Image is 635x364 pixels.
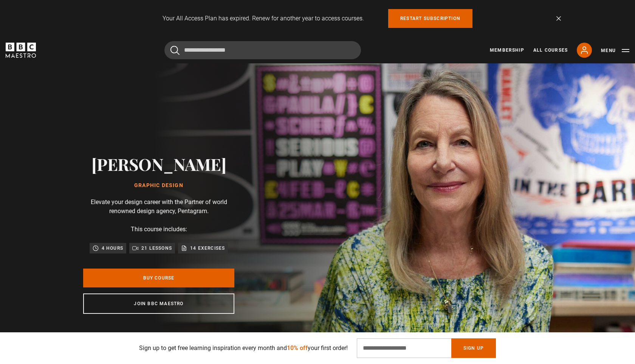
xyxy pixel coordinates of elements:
a: Membership [490,47,524,54]
h2: [PERSON_NAME] [91,154,226,174]
a: Restart subscription [388,9,472,28]
p: Sign up to get free learning inspiration every month and your first order! [139,344,348,353]
a: All Courses [533,47,568,54]
p: 4 hours [102,244,123,252]
p: 14 exercises [190,244,225,252]
a: Buy Course [83,269,234,287]
button: Toggle navigation [601,47,629,54]
svg: BBC Maestro [6,43,36,58]
p: Elevate your design career with the Partner of world renowned design agency, Pentagram. [83,198,234,216]
button: Sign Up [451,338,496,358]
h1: Graphic Design [91,183,226,189]
a: Join BBC Maestro [83,293,234,314]
p: 21 lessons [141,244,172,252]
p: Your All Access Plan has expired. Renew for another year to access courses. [163,14,364,23]
p: This course includes: [131,225,187,234]
input: Search [164,41,361,59]
button: Submit the search query [170,46,180,55]
span: 10% off [287,344,308,352]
